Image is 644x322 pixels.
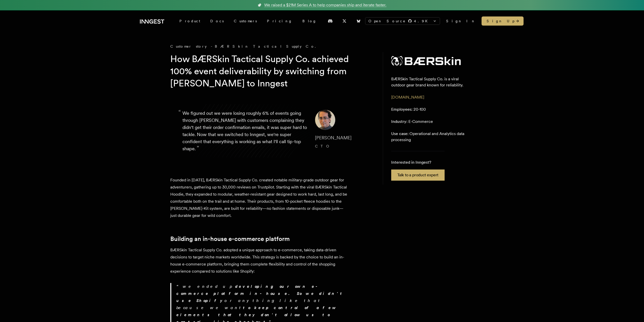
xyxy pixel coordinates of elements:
[315,110,335,130] img: Image of Gus Fune
[205,16,229,26] a: Docs
[170,53,365,89] h1: How BÆRSkin Tactical Supply Co. achieved 100% event deliverability by switching from [PERSON_NAME...
[414,18,431,24] span: 4.9 K
[262,16,297,26] a: Pricing
[170,177,347,219] p: Founded in [DATE], BÆRSkin Tactical Supply Co. created notable military-grade outdoor gear for ad...
[391,56,461,66] img: BÆRSkin Tactical Supply Co.'s logo
[391,119,407,124] span: Industry:
[391,95,424,100] a: [DOMAIN_NAME]
[197,144,199,152] span: ”
[315,144,332,148] span: CTO
[391,131,466,143] p: Operational and Analytics data processing
[264,2,386,8] span: We raised a $21M Series A to help companies ship and iterate faster.
[325,17,336,25] a: Discord
[391,169,445,181] a: Talk to a product expert
[368,18,406,24] span: Open Source
[339,17,350,25] a: X
[170,235,290,242] a: Building an in-house e-commerce platform
[315,135,351,140] span: [PERSON_NAME]
[391,119,433,125] p: E-Commerce
[174,16,205,26] div: Product
[182,110,307,152] p: We figured out we were losing roughly 6% of events going through [PERSON_NAME] with customers com...
[353,17,364,25] a: Bluesky
[297,16,322,26] a: Blog
[391,159,445,165] p: Interested in Inngest?
[446,18,475,24] a: Sign In
[170,247,347,275] p: BÆRSkin Tactical Supply Co. adopted a unique approach to e-commerce, taking data-driven decisions...
[170,44,373,49] div: Customer story - BÆRSkin Tactical Supply Co.
[391,106,426,112] p: 20-100
[176,284,345,303] strong: developing our own e-commerce platform in-house. So we didn't use Shopify
[391,107,412,112] span: Employees:
[391,131,408,136] span: Use case:
[482,16,524,26] a: Sign Up
[178,111,181,114] span: “
[229,16,262,26] a: Customers
[391,76,466,88] p: BÆRSkin Tactical Supply Co. is a viral outdoor gear brand known for reliability.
